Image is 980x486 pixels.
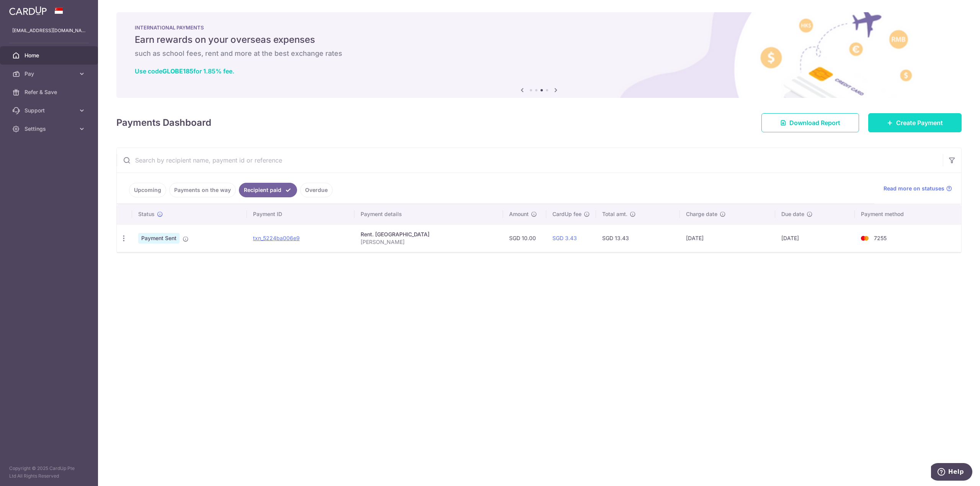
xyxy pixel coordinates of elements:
div: Rent. [GEOGRAPHIC_DATA] [361,231,497,238]
td: SGD 10.00 [503,224,546,252]
td: [DATE] [680,224,775,252]
a: Upcoming [129,183,166,197]
p: [EMAIL_ADDRESS][DOMAIN_NAME] [12,27,86,34]
span: Pay [24,70,75,78]
span: Support [24,107,75,114]
th: Payment ID [247,204,355,224]
span: Due date [781,210,804,218]
span: Refer & Save [24,88,75,96]
p: INTERNATIONAL PAYMENTS [135,24,943,31]
a: Use codeGLOBE185for 1.85% fee. [135,67,234,75]
span: Create Payment [896,118,943,127]
span: Amount [509,210,529,218]
a: SGD 3.43 [552,235,577,241]
img: International Payment Banner [116,12,962,98]
th: Payment method [855,204,961,224]
b: GLOBE185 [162,67,193,75]
span: Status [138,210,155,218]
p: [PERSON_NAME] [361,238,497,246]
a: txn_5224ba006e9 [253,235,300,241]
span: 7255 [874,235,887,241]
h6: such as school fees, rent and more at the best exchange rates [135,49,943,58]
th: Payment details [354,204,503,224]
span: CardUp fee [552,210,581,218]
img: Bank Card [857,234,872,243]
a: Read more on statuses [884,185,952,192]
a: Download Report [761,113,859,132]
input: Search by recipient name, payment id or reference [117,148,943,172]
a: Create Payment [868,113,962,132]
td: [DATE] [775,224,855,252]
span: Payment Sent [138,233,180,244]
span: Home [24,52,75,59]
span: Settings [24,125,75,133]
a: Payments on the way [169,183,236,197]
a: Overdue [300,183,333,197]
span: Total amt. [602,210,627,218]
iframe: Opens a widget where you can find more information [931,463,972,482]
img: CardUp [9,6,47,15]
h4: Payments Dashboard [116,116,211,130]
span: Download Report [789,118,840,127]
span: Read more on statuses [884,185,944,192]
h5: Earn rewards on your overseas expenses [135,34,943,46]
span: Charge date [686,210,717,218]
a: Recipient paid [239,183,297,197]
td: SGD 13.43 [596,224,680,252]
